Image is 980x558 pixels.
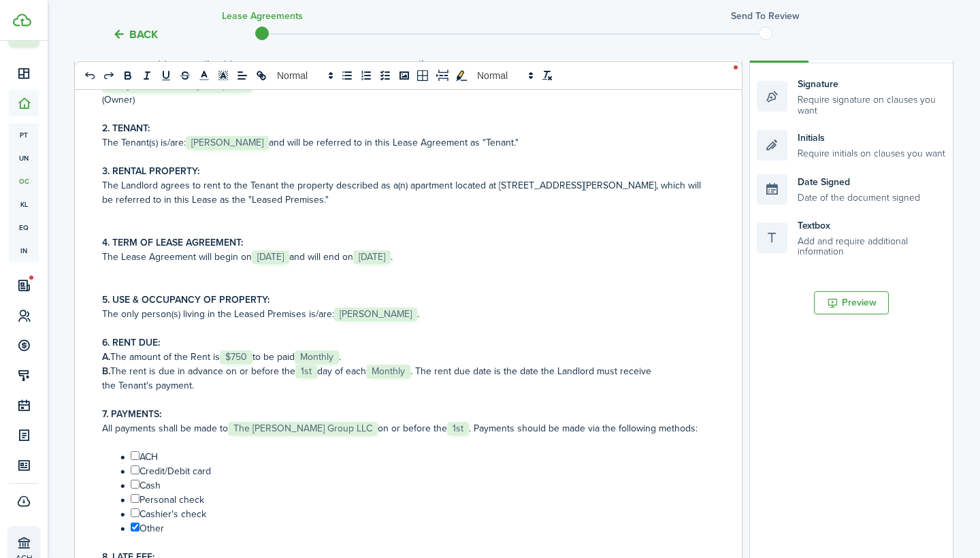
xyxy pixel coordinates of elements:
[116,507,704,521] li: Cashier's check
[102,250,704,264] p: The Lease Agreement will begin on and will end on .
[118,67,137,84] button: bold
[9,193,39,216] a: kl
[338,67,357,84] button: list: bullet
[80,67,99,84] button: undo: undo
[137,67,157,84] button: italic
[452,67,471,84] button: toggleMarkYellow: markYellow
[102,121,150,135] strong: 2. TENANT:
[295,350,339,364] span: Monthly
[395,67,414,84] button: image
[252,250,289,264] span: [DATE]
[116,493,704,507] li: Personal check
[252,67,271,84] button: link
[220,350,252,364] span: $750
[102,235,243,250] strong: 4. TERM OF LEASE AGREEMENT:
[357,67,376,84] button: list: ordered
[9,146,39,169] a: un
[102,421,704,436] p: All payments shall be made to on or before the . Payments should be made via the following methods:
[228,422,378,436] span: The [PERSON_NAME] Group LLC
[814,291,889,314] button: Preview
[222,9,303,23] h3: Lease Agreements
[116,464,704,478] li: Credit/Debit card
[731,9,800,23] h3: Send to review
[376,67,395,84] button: list: check
[334,308,417,321] span: [PERSON_NAME]
[366,365,410,378] span: Monthly
[295,365,317,378] span: 1st
[102,335,160,350] strong: 6. RENT DUE:
[102,164,199,178] strong: 3. RENTAL PROPERTY:
[353,250,391,264] span: [DATE]
[116,450,704,464] li: ACH
[9,216,39,239] a: eq
[112,27,158,42] button: Back
[9,169,39,193] a: oc
[102,307,704,321] p: The only person(s) living in the Leased Premises is/are: .
[102,135,704,150] p: The Tenant(s) is/are: and will be referred to in this Lease Agreement as "Tenant."
[102,364,704,378] p: The rent is due in advance on or before the day of each . The rent due date is the date the Landl...
[102,378,704,393] p: the Tenant's payment.
[102,407,161,421] strong: 7. PAYMENTS:
[414,67,433,84] button: table-better
[9,239,39,262] a: in
[116,521,704,536] li: Other
[102,350,110,364] strong: A.
[13,14,31,27] img: TenantCloud
[102,178,704,207] p: The Landlord agrees to rent to the Tenant the property described as a(n) apartment located at ﻿[S...
[447,422,469,436] span: 1st
[176,67,195,84] button: strike
[102,364,110,378] strong: B.
[9,123,39,146] a: pt
[116,478,704,493] li: Cash
[102,350,704,364] p: The amount of the Rent is to be paid .
[157,67,176,84] button: underline
[433,67,452,84] button: pageBreak
[102,93,704,107] p: (Owner)
[102,293,269,307] strong: 5. USE & OCCUPANCY OF PROPERTY:
[186,136,269,150] span: [PERSON_NAME]
[538,67,557,84] button: clean
[99,67,118,84] button: redo: redo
